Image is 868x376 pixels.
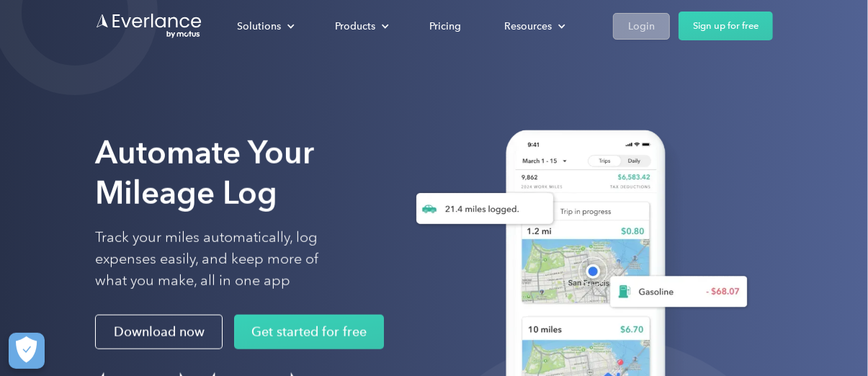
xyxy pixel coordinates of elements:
a: Go to homepage [95,12,203,40]
div: Login [628,17,655,35]
a: Sign up for free [679,12,773,40]
strong: Automate Your Mileage Log [95,133,314,211]
a: Download now [95,314,223,349]
button: Cookies Settings [9,333,45,369]
div: Resources [504,17,552,35]
a: Get started for free [234,314,384,349]
a: Login [613,13,670,40]
div: Products [321,14,401,39]
div: Resources [490,14,577,39]
div: Products [335,17,375,35]
a: Pricing [415,14,475,39]
div: Solutions [237,17,281,35]
div: Pricing [429,17,461,35]
div: Solutions [223,14,306,39]
p: Track your miles automatically, log expenses easily, and keep more of what you make, all in one app [95,226,343,291]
